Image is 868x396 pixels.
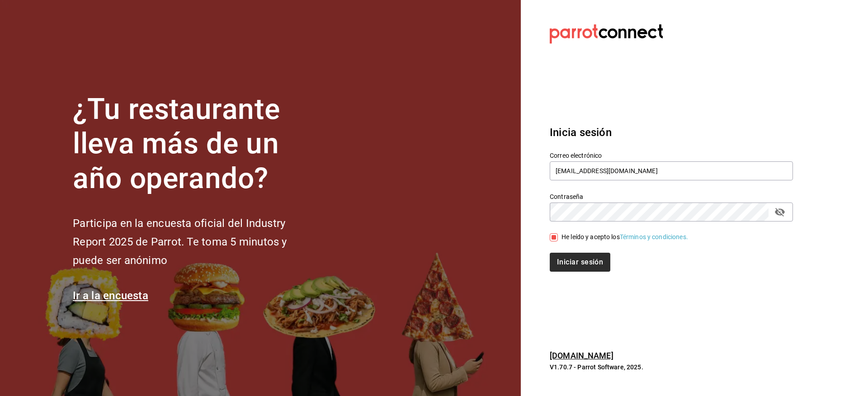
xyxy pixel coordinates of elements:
[550,124,793,141] h3: Inicia sesión
[620,233,688,240] a: Términos y condiciones.
[772,204,788,220] button: passwordField
[550,152,793,158] label: Correo electrónico
[550,253,610,272] button: Iniciar sesión
[550,161,793,180] input: Ingresa tu correo electrónico
[550,193,793,199] label: Contraseña
[561,232,688,242] div: He leído y acepto los
[73,289,148,302] a: Ir a la encuesta
[550,351,613,360] a: [DOMAIN_NAME]
[73,214,317,269] h2: Participa en la encuesta oficial del Industry Report 2025 de Parrot. Te toma 5 minutos y puede se...
[73,92,317,196] h1: ¿Tu restaurante lleva más de un año operando?
[550,363,793,372] p: V1.70.7 - Parrot Software, 2025.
